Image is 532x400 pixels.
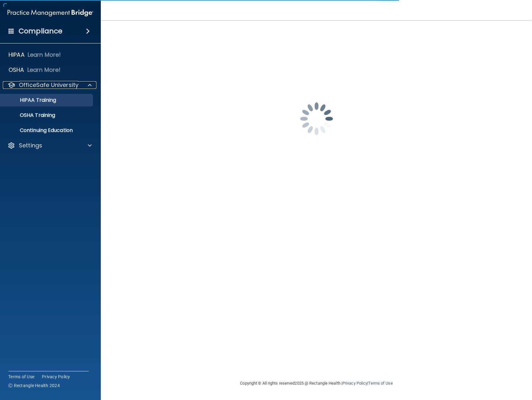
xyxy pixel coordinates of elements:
a: Terms of Use [8,374,34,380]
p: HIPAA Training [4,97,56,103]
a: Privacy Policy [342,381,367,386]
a: Settings [8,142,92,149]
p: HIPAA [9,51,25,59]
a: Terms of Use [368,381,392,386]
a: Privacy Policy [42,374,70,380]
p: Settings [19,142,42,149]
img: spinner.e123f6fc.gif [285,87,348,150]
span: Ⓒ Rectangle Health 2024 [8,382,60,389]
div: Copyright © All rights reserved 2025 @ Rectangle Health | | [202,373,432,393]
p: OSHA [9,66,24,74]
p: OSHA Training [4,112,55,118]
p: Continuing Education [4,127,90,134]
a: OfficeSafe University [8,81,92,89]
img: PMB logo [8,7,93,19]
p: Learn More! [27,66,61,74]
h4: Compliance [19,27,62,36]
iframe: Drift Widget Chat Controller [423,355,524,380]
p: Learn More! [28,51,61,59]
p: OfficeSafe University [19,81,78,89]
